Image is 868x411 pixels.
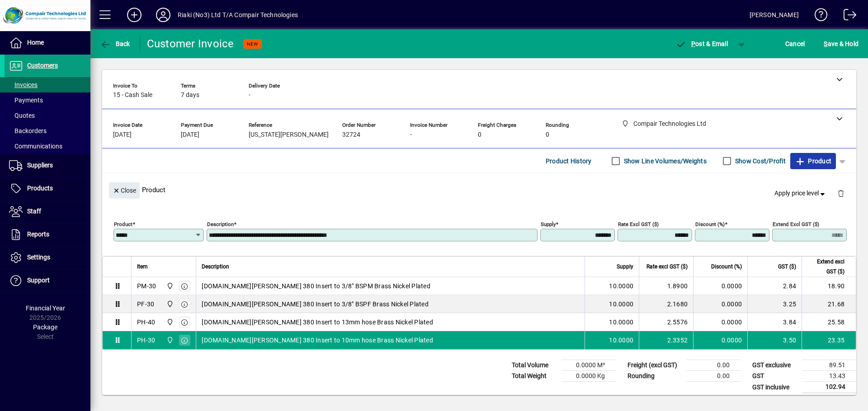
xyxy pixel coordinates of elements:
button: Apply price level [771,185,830,202]
span: - [410,131,412,139]
td: 0.0000 Kg [561,371,616,382]
div: 1.8900 [645,282,688,291]
mat-label: Supply [541,221,556,227]
span: P [691,40,695,47]
td: 2.84 [747,277,802,295]
div: [PERSON_NAME] [750,8,799,22]
a: Reports [5,223,90,246]
span: Product History [546,154,592,168]
span: Support [27,277,50,284]
mat-label: Product [114,221,132,227]
span: 7 days [181,92,199,99]
td: 102.94 [802,382,856,393]
div: PF-30 [137,300,154,309]
mat-label: Description [207,221,234,227]
span: 0 [478,131,481,139]
td: 13.43 [802,371,856,382]
td: 0.0000 [693,277,747,295]
div: 2.1680 [645,300,688,309]
span: [US_STATE][PERSON_NAME] [249,131,329,139]
div: PH-30 [137,336,155,345]
span: Home [27,39,44,46]
a: Backorders [5,123,90,139]
td: 3.50 [747,331,802,349]
span: S [824,40,827,47]
span: [DOMAIN_NAME][PERSON_NAME] 380 Insert to 3/8" BSPM Brass Nickel Plated [202,282,430,291]
button: Product [790,153,836,169]
span: Close [113,183,136,198]
a: Support [5,269,90,292]
app-page-header-button: Delete [830,189,852,197]
span: GST ($) [778,262,796,272]
a: Settings [5,246,90,269]
span: [DOMAIN_NAME][PERSON_NAME] 380 Insert to 13mm hose Brass Nickel Plated [202,318,433,327]
span: [DOMAIN_NAME][PERSON_NAME] 380 Insert to 10mm hose Brass Nickel Plated [202,336,433,345]
td: 0.0000 [693,313,747,331]
button: Delete [830,182,852,204]
span: 10.0000 [609,282,633,291]
span: Reports [27,231,49,238]
td: 0.0000 [693,295,747,313]
mat-label: Discount (%) [695,221,725,227]
span: 15 - Cash Sale [113,92,152,99]
td: GST [748,371,802,382]
td: 0.00 [686,360,741,371]
div: 2.3352 [645,336,688,345]
span: NEW [247,41,258,47]
button: Back [98,36,132,52]
td: Freight (excl GST) [623,360,686,371]
div: Product [102,173,856,206]
span: Staff [27,208,41,215]
td: GST inclusive [748,382,802,393]
span: 10.0000 [609,336,633,345]
span: ave & Hold [824,37,859,51]
button: Profile [149,7,178,23]
span: 32724 [342,131,360,139]
span: [DATE] [181,131,199,139]
div: PH-40 [137,318,155,327]
span: Settings [27,254,50,261]
span: 10.0000 [609,300,633,309]
td: 89.51 [802,360,856,371]
span: Cancel [785,37,805,51]
app-page-header-button: Back [90,36,140,52]
span: Product [795,154,831,168]
button: Cancel [783,36,807,52]
a: Communications [5,139,90,154]
td: 3.25 [747,295,802,313]
span: Compair Technologies Ltd [164,281,175,291]
a: Products [5,177,90,200]
span: Communications [9,143,62,150]
a: Knowledge Base [808,2,828,31]
td: Total Weight [507,371,561,382]
td: 3.84 [747,313,802,331]
a: Home [5,32,90,54]
div: 2.5576 [645,318,688,327]
span: Payments [9,97,43,104]
button: Product History [542,153,595,169]
span: Compair Technologies Ltd [164,335,175,345]
td: 0.0000 [693,331,747,349]
span: Compair Technologies Ltd [164,317,175,327]
span: [DATE] [113,131,132,139]
span: Extend excl GST ($) [807,257,844,277]
span: Invoices [9,81,38,88]
span: Apply price level [774,189,827,198]
button: Close [109,182,140,199]
td: Total Volume [507,360,561,371]
span: Financial Year [26,305,65,312]
span: Compair Technologies Ltd [164,299,175,309]
td: 18.90 [802,277,856,295]
span: Discount (%) [711,262,742,272]
span: Backorders [9,127,47,134]
span: Quotes [9,112,35,119]
span: Products [27,185,53,192]
span: Package [33,323,57,331]
div: Riaki (No3) Ltd T/A Compair Technologies [178,8,298,22]
span: - [249,92,250,99]
td: Rounding [623,371,686,382]
span: Item [137,262,148,272]
td: 25.58 [802,313,856,331]
td: 23.35 [802,331,856,349]
span: [DOMAIN_NAME][PERSON_NAME] 380 Insert to 3/8" BSPF Brass Nickel Plated [202,300,429,309]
